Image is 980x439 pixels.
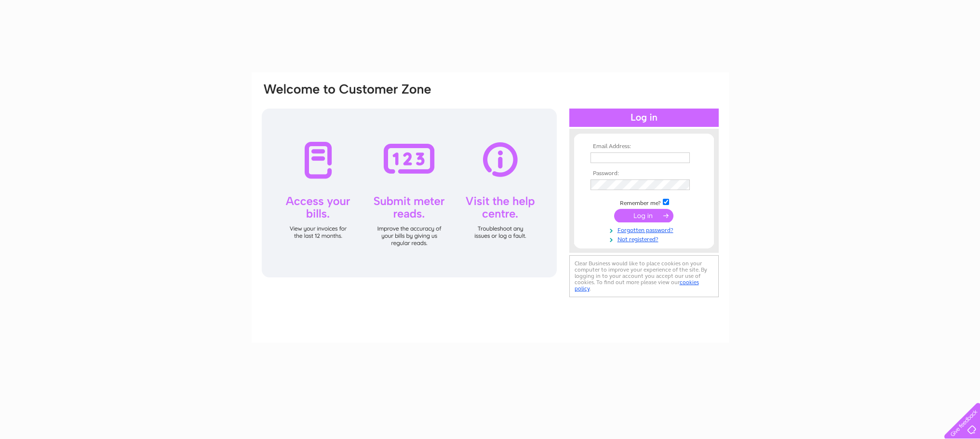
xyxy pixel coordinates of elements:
a: Not registered? [591,234,700,243]
th: Password: [588,170,700,177]
a: Forgotten password? [591,225,700,234]
a: cookies policy [575,279,699,292]
th: Email Address: [588,143,700,150]
div: Clear Business would like to place cookies on your computer to improve your experience of the sit... [569,255,719,297]
input: Submit [614,209,673,222]
td: Remember me? [588,197,700,207]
